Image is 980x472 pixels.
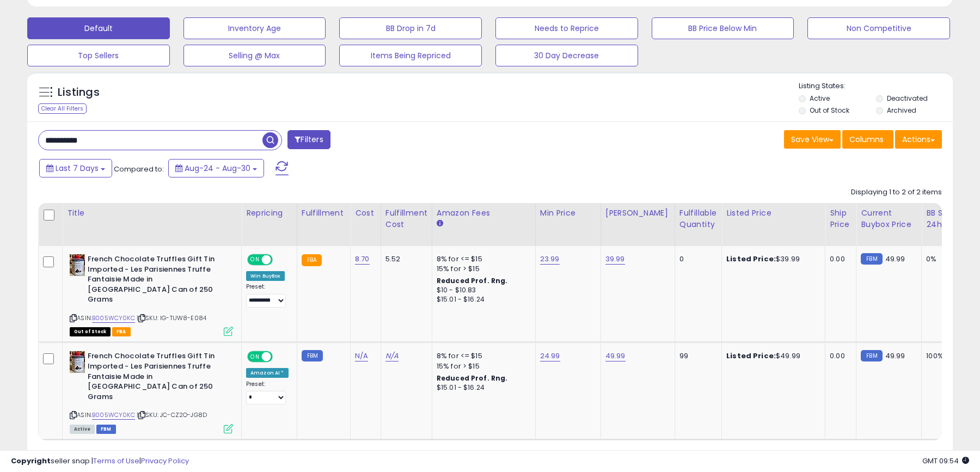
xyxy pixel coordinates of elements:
[246,381,289,405] div: Preset:
[807,17,950,39] button: Non Competitive
[437,276,508,285] b: Reduced Prof. Rng.
[495,45,638,66] button: 30 Day Decrease
[67,207,237,219] div: Title
[885,351,905,361] span: 49.99
[926,351,962,361] div: 100%
[861,207,917,230] div: Current Buybox Price
[93,456,139,466] a: Terms of Use
[11,456,51,466] strong: Copyright
[355,207,376,219] div: Cost
[437,219,443,229] small: Amazon Fees.
[385,207,427,230] div: Fulfillment Cost
[861,350,882,361] small: FBM
[385,351,399,361] a: N/A
[495,17,638,39] button: Needs to Reprice
[679,254,713,264] div: 0
[830,207,852,230] div: Ship Price
[271,352,289,361] span: OFF
[70,351,85,373] img: 51uCGxaHQ3L._SL40_.jpg
[70,425,95,434] span: All listings currently available for purchase on Amazon
[137,410,207,419] span: | SKU: JC-CZ2O-JG8D
[339,17,482,39] button: BB Drop in 7d
[385,254,424,264] div: 5.52
[851,187,942,198] div: Displaying 1 to 2 of 2 items
[810,94,830,103] label: Active
[246,368,289,378] div: Amazon AI *
[540,207,596,219] div: Min Price
[58,85,100,100] h5: Listings
[830,254,848,264] div: 0.00
[605,207,670,219] div: [PERSON_NAME]
[246,271,285,281] div: Win BuyBox
[70,254,85,276] img: 51uCGxaHQ3L._SL40_.jpg
[96,425,116,434] span: FBM
[726,207,820,219] div: Listed Price
[355,351,368,361] a: N/A
[302,350,323,361] small: FBM
[799,81,952,91] p: Listing States:
[887,106,916,115] label: Archived
[339,45,482,66] button: Items Being Repriced
[168,159,264,177] button: Aug-24 - Aug-30
[540,254,560,265] a: 23.99
[302,254,322,266] small: FBA
[810,106,849,115] label: Out of Stock
[726,351,817,361] div: $49.99
[287,130,330,149] button: Filters
[895,130,942,149] button: Actions
[842,130,893,149] button: Columns
[38,103,87,114] div: Clear All Filters
[922,456,969,466] span: 2025-09-8 09:54 GMT
[437,383,527,393] div: $15.01 - $16.24
[849,134,884,145] span: Columns
[141,456,189,466] a: Privacy Policy
[926,207,966,230] div: BB Share 24h.
[88,351,220,404] b: French Chocolate Truffles Gift Tin Imported - Les Parisiennes Truffe Fantaisie Made in [GEOGRAPHI...
[605,351,626,361] a: 49.99
[56,163,99,174] span: Last 7 Days
[183,45,326,66] button: Selling @ Max
[70,327,111,336] span: All listings that are currently out of stock and unavailable for purchase on Amazon
[302,207,346,219] div: Fulfillment
[137,314,206,322] span: | SKU: IG-TUW8-E084
[679,351,713,361] div: 99
[437,295,527,304] div: $15.01 - $16.24
[726,254,817,264] div: $39.99
[437,254,527,264] div: 8% for <= $15
[246,283,289,308] div: Preset:
[437,361,527,371] div: 15% for > $15
[605,254,625,265] a: 39.99
[726,254,776,264] b: Listed Price:
[271,255,289,265] span: OFF
[830,351,848,361] div: 0.00
[88,254,220,308] b: French Chocolate Truffles Gift Tin Imported - Les Parisiennes Truffe Fantaisie Made in [GEOGRAPHI...
[112,327,131,336] span: FBA
[540,351,560,361] a: 24.99
[11,456,189,467] div: seller snap | |
[784,130,841,149] button: Save View
[70,351,233,432] div: ASIN:
[679,207,717,230] div: Fulfillable Quantity
[183,17,326,39] button: Inventory Age
[437,264,527,274] div: 15% for > $15
[885,254,905,264] span: 49.99
[27,45,170,66] button: Top Sellers
[652,17,794,39] button: BB Price Below Min
[39,159,112,177] button: Last 7 Days
[437,286,527,295] div: $10 - $10.83
[861,253,882,265] small: FBM
[926,254,962,264] div: 0%
[437,207,531,219] div: Amazon Fees
[355,254,370,265] a: 8.70
[27,17,170,39] button: Default
[70,254,233,335] div: ASIN:
[246,207,292,219] div: Repricing
[185,163,250,174] span: Aug-24 - Aug-30
[248,255,262,265] span: ON
[248,352,262,361] span: ON
[437,351,527,361] div: 8% for <= $15
[114,164,164,174] span: Compared to:
[726,351,776,361] b: Listed Price:
[92,314,135,323] a: B005WCY0KC
[887,94,928,103] label: Deactivated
